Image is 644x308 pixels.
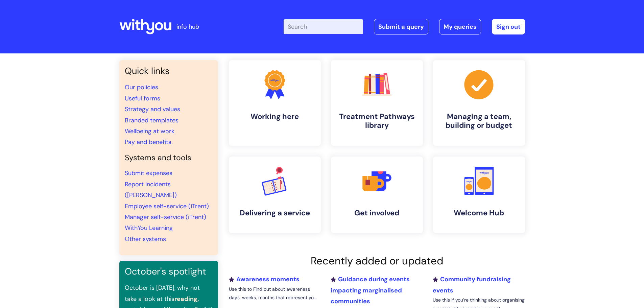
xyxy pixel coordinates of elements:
[234,209,315,217] h4: Delivering a service
[125,153,213,163] h4: Systems and tools
[492,19,525,34] a: Sign out
[284,19,363,34] input: Search
[125,235,166,243] a: Other systems
[229,157,321,233] a: Delivering a service
[229,275,300,283] a: Awareness moments
[125,116,178,124] a: Branded templates
[374,19,428,34] a: Submit a query
[125,94,160,102] a: Useful forms
[433,60,525,146] a: Managing a team, building or budget
[176,21,199,32] p: info hub
[125,224,173,232] a: WithYou Learning
[433,275,511,294] a: Community fundraising events
[439,19,481,34] a: My queries
[331,275,410,305] a: Guidance during events impacting marginalised communities
[125,127,174,135] a: Wellbeing at work
[229,60,321,146] a: Working here
[331,60,423,146] a: Treatment Pathways library
[438,209,520,217] h4: Welcome Hub
[284,19,525,34] div: | -
[433,157,525,233] a: Welcome Hub
[125,66,213,76] h3: Quick links
[438,112,520,130] h4: Managing a team, building or budget
[125,266,213,277] h3: October's spotlight
[125,105,180,113] a: Strategy and values
[125,138,171,146] a: Pay and benefits
[125,180,177,199] a: Report incidents ([PERSON_NAME])
[331,157,423,233] a: Get involved
[336,209,418,217] h4: Get involved
[229,285,321,302] p: Use this to Find out about awareness days, weeks, months that represent yo...
[234,112,315,121] h4: Working here
[229,255,525,267] h2: Recently added or updated
[336,112,418,130] h4: Treatment Pathways library
[125,83,158,91] a: Our policies
[125,202,209,210] a: Employee self-service (iTrent)
[125,169,172,177] a: Submit expenses
[125,213,206,221] a: Manager self-service (iTrent)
